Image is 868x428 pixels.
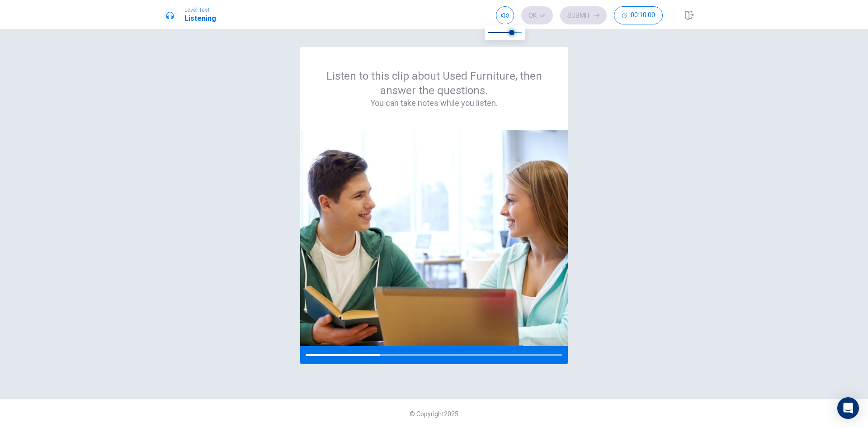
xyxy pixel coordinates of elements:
span: © Copyright 2025 [410,410,458,418]
span: 00:10:00 [631,12,655,19]
button: 00:10:00 [614,6,663,24]
div: Open Intercom Messenger [837,397,859,419]
h4: You can take notes while you listen. [322,98,546,109]
span: Level Test [184,7,216,13]
h1: Listening [184,13,216,24]
img: passage image [300,130,568,346]
div: Listen to this clip about Used Furniture, then answer the questions. [322,69,546,109]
